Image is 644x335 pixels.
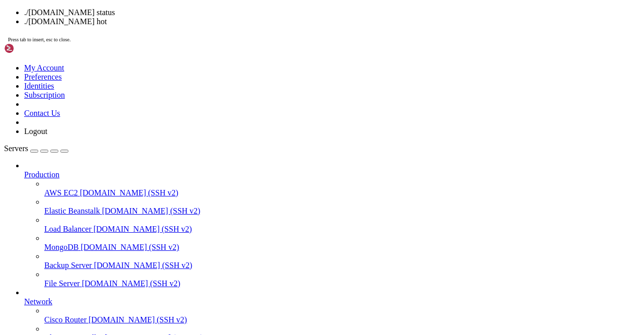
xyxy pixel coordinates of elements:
[24,297,52,306] span: Network
[44,315,87,324] span: Cisco Router
[44,279,640,288] a: File Server [DOMAIN_NAME] (SSH v2)
[44,225,640,234] a: Load Balancer [DOMAIN_NAME] (SSH v2)
[24,170,59,179] span: Production
[44,261,92,270] span: Backup Server
[44,179,640,197] li: AWS EC2 [DOMAIN_NAME] (SSH v2)
[89,315,187,324] span: [DOMAIN_NAME] (SSH v2)
[44,243,640,252] a: MongoDB [DOMAIN_NAME] (SSH v2)
[4,75,513,80] x-row: please don't hesitate to contact us at [EMAIL_ADDRESS][DOMAIN_NAME].
[44,188,78,197] span: AWS EC2
[44,243,78,251] span: MongoDB
[24,170,640,179] a: Production
[4,14,513,19] x-row: * Documentation: [URL][DOMAIN_NAME]
[44,270,640,288] li: File Server [DOMAIN_NAME] (SSH v2)
[4,4,513,9] x-row: Welcome to Ubuntu 22.04.5 LTS (GNU/Linux 5.15.0-25-generic x86_64)
[4,90,513,95] x-row: root@vmi2598811:~# docker exec -it telegram-claim-bot /bin/bash
[44,315,640,324] a: Cisco Router [DOMAIN_NAME] (SSH v2)
[4,39,513,44] x-row: | | / _ \| \| |_ _/ \ | _ )/ _ \
[80,188,179,197] span: [DOMAIN_NAME] (SSH v2)
[24,82,54,90] a: Identities
[44,216,640,234] li: Load Balancer [DOMAIN_NAME] (SSH v2)
[44,234,640,252] li: MongoDB [DOMAIN_NAME] (SSH v2)
[24,73,62,81] a: Preferences
[4,70,513,75] x-row: This server is hosted by Contabo. If you have any questions or need help,
[24,297,640,306] a: Network
[97,95,99,100] div: (34, 18)
[24,109,60,117] a: Contact Us
[24,91,65,99] a: Subscription
[44,207,640,216] a: Elastic Beanstalk [DOMAIN_NAME] (SSH v2)
[4,29,513,34] x-row: _____
[44,306,640,324] li: Cisco Router [DOMAIN_NAME] (SSH v2)
[24,127,47,136] a: Logout
[4,85,513,90] x-row: Last login: [DATE] from [TECHNICAL_ID]
[44,197,640,216] li: Elastic Beanstalk [DOMAIN_NAME] (SSH v2)
[4,59,513,64] x-row: Welcome!
[4,144,68,153] a: Servers
[4,144,28,153] span: Servers
[4,44,513,49] x-row: | |__| (_) | .` | | |/ _ \| _ \ (_) |
[8,37,70,42] span: Press tab to insert, esc to close.
[80,243,179,251] span: [DOMAIN_NAME] (SSH v2)
[24,8,640,17] li: ./[DOMAIN_NAME] status
[44,252,640,270] li: Backup Server [DOMAIN_NAME] (SSH v2)
[24,63,64,72] a: My Account
[4,24,513,29] x-row: * Support: [URL][DOMAIN_NAME]
[4,43,62,53] img: Shellngn
[44,261,640,270] a: Backup Server [DOMAIN_NAME] (SSH v2)
[44,188,640,197] a: AWS EC2 [DOMAIN_NAME] (SSH v2)
[24,17,640,26] li: ./[DOMAIN_NAME] hot
[24,161,640,288] li: Production
[44,225,92,233] span: Load Balancer
[44,279,80,288] span: File Server
[102,207,201,215] span: [DOMAIN_NAME] (SSH v2)
[44,207,100,215] span: Elastic Beanstalk
[4,34,513,39] x-row: / ___/___ _ _ _____ _ ___ ___
[94,261,193,270] span: [DOMAIN_NAME] (SSH v2)
[4,49,513,54] x-row: \____\___/|_|\_| |_/_/ \_|___/\___/
[4,95,513,100] x-row: root@6b3795e4e8cc:/usr/src/app# ./
[4,19,513,24] x-row: * Management: [URL][DOMAIN_NAME]
[94,225,192,233] span: [DOMAIN_NAME] (SSH v2)
[82,279,181,288] span: [DOMAIN_NAME] (SSH v2)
